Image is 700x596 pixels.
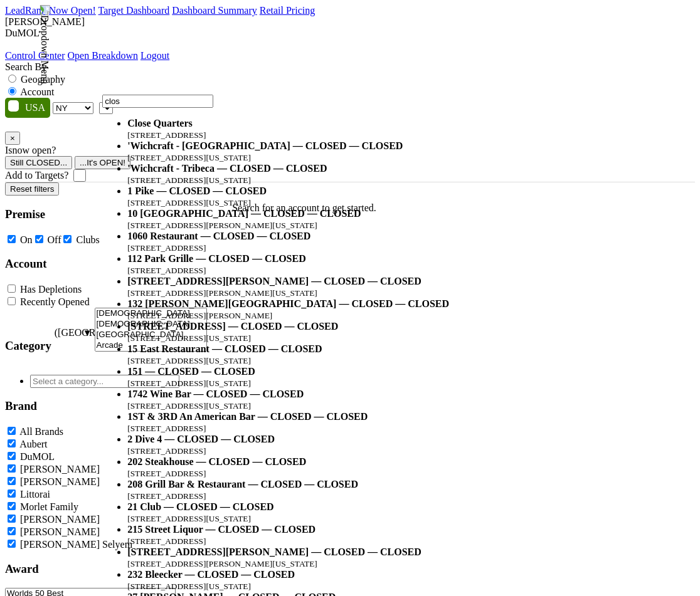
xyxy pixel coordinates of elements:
small: [STREET_ADDRESS][US_STATE] [127,582,251,591]
label: Has Depletions [20,284,82,295]
b: 15 East Restaurant — CLOSED — CLOSED [127,343,322,354]
small: [STREET_ADDRESS][US_STATE] [127,333,251,343]
label: Clubs [76,234,99,245]
small: [STREET_ADDRESS][PERSON_NAME][US_STATE] [127,559,317,568]
b: 'Wichcraft - [GEOGRAPHIC_DATA] — CLOSED — CLOSED [127,140,403,151]
b: 1 Pike — CLOSED — CLOSED [127,186,267,196]
label: Off [48,234,61,245]
small: [STREET_ADDRESS] [127,130,206,140]
button: ...It's OPEN! [75,156,130,169]
option: Arcade [95,340,207,351]
a: Open Breakdown [68,50,138,61]
small: [STREET_ADDRESS] [127,424,206,433]
div: [PERSON_NAME] [5,16,695,28]
small: [STREET_ADDRESS] [127,266,206,275]
span: ▼ [83,328,92,338]
b: 2 Dive 4 — CLOSED — CLOSED [127,434,275,444]
button: Still CLOSED... [5,156,72,169]
b: 151 — CLOSED — CLOSED [127,366,255,377]
b: 'Wichcraft - Tribeca — CLOSED — CLOSED [127,163,327,174]
b: 1ST & 3RD An American Bar — CLOSED — CLOSED [127,411,368,422]
b: 1060 Restaurant — CLOSED — CLOSED [127,231,310,241]
a: Control Center [5,50,65,61]
label: All Brands [19,426,63,437]
div: Is now open? [5,145,695,156]
label: [PERSON_NAME] [20,514,100,525]
label: Account [20,86,54,97]
label: Recently Opened [20,296,90,307]
small: [STREET_ADDRESS][US_STATE] [127,175,251,185]
h3: Premise [5,207,207,221]
span: Search By [5,61,46,72]
small: [STREET_ADDRESS][PERSON_NAME][US_STATE] [127,288,317,298]
label: Littorai [20,489,50,499]
b: 10 [GEOGRAPHIC_DATA] — CLOSED — CLOSED [127,208,361,219]
label: DuMOL [20,451,55,462]
small: [STREET_ADDRESS] [127,491,206,501]
small: [STREET_ADDRESS][US_STATE] [127,153,251,162]
span: ([GEOGRAPHIC_DATA]) [55,327,80,364]
b: 1742 Wine Bar — CLOSED — CLOSED [127,389,304,399]
b: [STREET_ADDRESS][PERSON_NAME] — CLOSED — CLOSED [127,276,422,286]
b: 215 Street Liquor — CLOSED — CLOSED [127,524,316,535]
label: [PERSON_NAME] [20,526,100,537]
button: Reset filters [5,182,59,196]
small: [STREET_ADDRESS][PERSON_NAME][US_STATE] [127,221,317,230]
option: [DEMOGRAPHIC_DATA] [95,319,207,330]
small: [STREET_ADDRESS][US_STATE] [127,514,251,523]
a: LeadRank [5,5,46,16]
a: Dashboard Summary [172,5,257,16]
a: Retail Pricing [260,5,315,16]
small: [STREET_ADDRESS][US_STATE] [127,379,251,388]
div: Dropdown Menu [5,50,169,61]
b: 112 Park Grille — CLOSED — CLOSED [127,253,305,264]
small: [STREET_ADDRESS] [127,243,206,253]
a: Target Dashboard [98,5,170,16]
label: Add to Targets? [5,170,68,181]
label: On [20,234,33,245]
small: [STREET_ADDRESS][US_STATE] [127,401,251,410]
label: [PERSON_NAME] [20,476,100,487]
label: Geography [21,74,65,85]
b: 202 Steakhouse — CLOSED — CLOSED [127,456,306,467]
option: [DEMOGRAPHIC_DATA] [95,308,207,319]
h3: Category [5,339,51,353]
label: Morlet Family [20,501,78,512]
small: [STREET_ADDRESS][US_STATE] [127,356,251,365]
span: × [10,133,15,143]
a: Logout [141,50,169,61]
input: Select a category... [30,375,179,388]
small: [STREET_ADDRESS] [127,446,206,456]
b: 232 Bleecker — CLOSED — CLOSED [127,569,295,580]
b: [STREET_ADDRESS][PERSON_NAME] — CLOSED — CLOSED [127,546,422,557]
h3: Account [5,257,207,271]
b: [STREET_ADDRESS] — CLOSED — CLOSED [127,321,338,332]
label: [PERSON_NAME] [20,464,100,474]
small: [STREET_ADDRESS] [127,536,206,546]
button: Close [5,132,20,145]
h3: Award [5,562,207,576]
a: Now Open! [49,5,96,16]
b: 208 Grill Bar & Restaurant — CLOSED — CLOSED [127,479,358,489]
label: [PERSON_NAME] Selyem [20,539,132,550]
small: [STREET_ADDRESS][US_STATE] [127,198,251,207]
option: [GEOGRAPHIC_DATA] [95,330,207,340]
span: DuMOL [5,28,40,38]
h3: Brand [5,399,207,413]
b: Close Quarters [127,118,193,128]
small: [STREET_ADDRESS][PERSON_NAME] [127,311,272,320]
b: 132 [PERSON_NAME][GEOGRAPHIC_DATA] — CLOSED — CLOSED [127,298,449,309]
small: [STREET_ADDRESS] [127,469,206,478]
img: Dropdown Menu [39,5,50,84]
b: 21 Club — CLOSED — CLOSED [127,501,273,512]
label: Aubert [19,439,47,449]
